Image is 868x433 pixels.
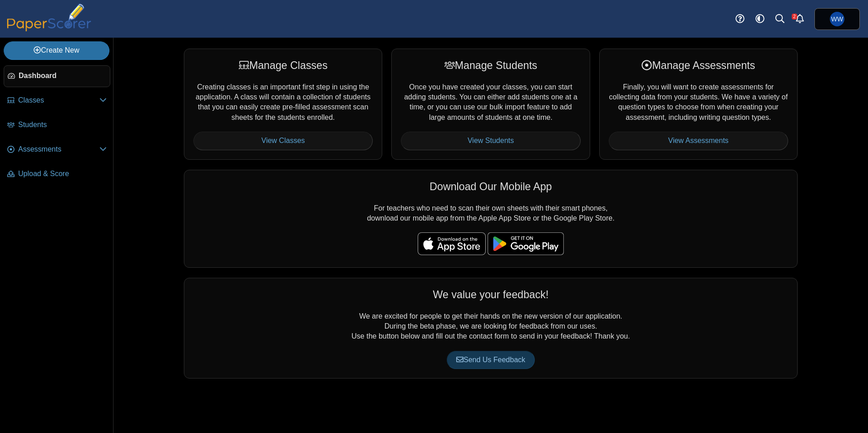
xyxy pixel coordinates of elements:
span: William Whitney [830,12,844,26]
a: View Students [401,132,580,150]
a: William Whitney [814,8,860,30]
div: Once you have created your classes, you can start adding students. You can either add students on... [391,49,590,159]
div: Manage Students [401,58,580,73]
div: We are excited for people to get their hands on the new version of our application. During the be... [184,278,798,379]
a: Send Us Feedback [447,351,535,369]
a: View Classes [193,132,373,150]
a: Create New [4,41,109,59]
a: Dashboard [4,65,110,87]
span: Classes [18,95,99,105]
img: google-play-badge.png [488,232,564,255]
a: Alerts [790,9,810,29]
span: Upload & Score [18,169,107,179]
div: For teachers who need to scan their own sheets with their smart phones, download our mobile app f... [184,170,798,268]
a: Upload & Score [4,163,110,185]
a: View Assessments [609,132,788,150]
span: Assessments [18,144,99,154]
span: Dashboard [19,71,106,81]
a: Classes [4,90,110,112]
a: Assessments [4,139,110,161]
div: Manage Assessments [609,58,788,73]
div: Finally, you will want to create assessments for collecting data from your students. We have a va... [599,49,798,159]
img: PaperScorer [4,4,94,31]
div: We value your feedback! [193,287,788,302]
span: Students [18,120,107,130]
a: PaperScorer [4,25,94,33]
a: Students [4,114,110,136]
span: Send Us Feedback [456,356,525,364]
span: William Whitney [831,16,843,22]
div: Manage Classes [193,58,373,73]
div: Creating classes is an important first step in using the application. A class will contain a coll... [184,49,382,159]
div: Download Our Mobile App [193,179,788,194]
img: apple-store-badge.svg [418,232,486,255]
